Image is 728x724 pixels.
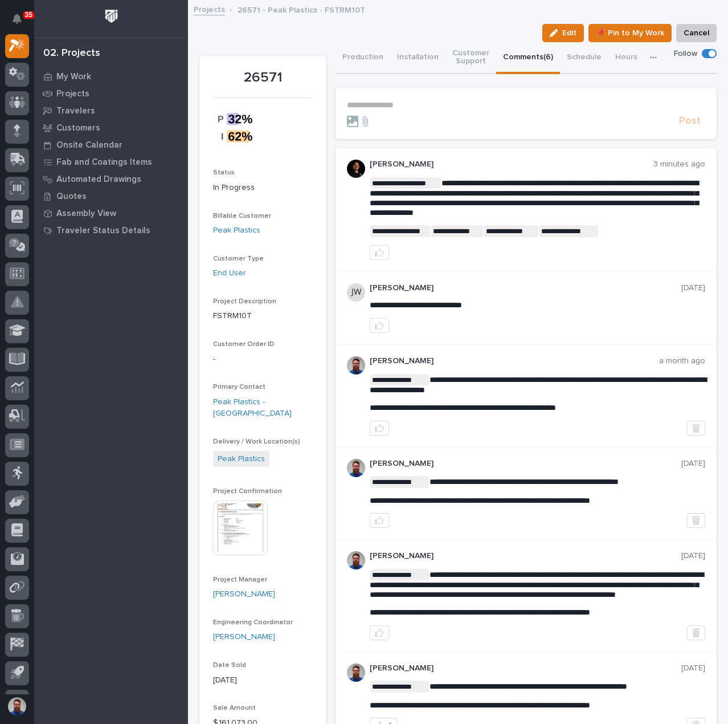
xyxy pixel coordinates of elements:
[56,226,150,236] p: Traveler Status Details
[213,310,313,322] p: FSTRM10T
[213,353,313,365] p: -
[347,356,365,375] img: 6hTokn1ETDGPf9BPokIQ
[687,513,705,528] button: Delete post
[213,396,313,420] a: Peak Plastics - [GEOGRAPHIC_DATA]
[336,42,390,74] button: Production
[34,170,188,188] a: Automated Drawings
[687,421,705,436] button: Delete post
[681,283,705,293] p: [DATE]
[676,24,717,42] button: Cancel
[34,119,188,136] a: Customers
[56,72,91,82] p: My Work
[370,160,653,169] p: [PERSON_NAME]
[542,24,584,42] button: Edit
[674,49,697,59] p: Follow
[370,664,681,673] p: [PERSON_NAME]
[56,157,152,168] p: Fab and Coatings Items
[370,459,681,469] p: [PERSON_NAME]
[370,283,681,293] p: [PERSON_NAME]
[213,438,300,445] span: Delivery / Work Location(s)
[681,459,705,469] p: [DATE]
[681,551,705,561] p: [DATE]
[213,182,313,194] p: In Progress
[34,102,188,119] a: Travelers
[238,3,365,15] p: 26571 - Peak Plastics - FSTRM10T
[213,169,235,176] span: Status
[213,576,267,583] span: Project Manager
[213,674,313,686] p: [DATE]
[347,551,365,570] img: 6hTokn1ETDGPf9BPokIQ
[213,705,256,711] span: Sale Amount
[56,123,100,133] p: Customers
[681,664,705,673] p: [DATE]
[34,85,188,102] a: Projects
[370,421,389,436] button: like this post
[34,222,188,239] a: Traveler Status Details
[213,213,271,219] span: Billable Customer
[213,488,282,495] span: Project Confirmation
[213,341,275,348] span: Customer Order ID
[679,115,701,128] span: Post
[213,384,265,391] span: Primary Contact
[370,551,681,561] p: [PERSON_NAME]
[56,209,116,219] p: Assembly View
[674,115,705,128] button: Post
[213,588,275,600] a: [PERSON_NAME]
[5,7,29,31] button: Notifications
[562,28,576,38] span: Edit
[347,459,365,477] img: 6hTokn1ETDGPf9BPokIQ
[560,42,608,74] button: Schedule
[213,105,263,151] img: XqptL6Y9yHMcg4SYoCMQTsNeetoCHWiRVCWCVBHPtaA
[653,160,705,169] p: 3 minutes ago
[34,188,188,205] a: Quotes
[370,513,389,528] button: like this post
[213,255,264,262] span: Customer Type
[213,619,293,626] span: Engineering Coordinator
[56,89,89,99] p: Projects
[213,267,246,279] a: End User
[194,2,225,15] a: Projects
[213,225,260,237] a: Peak Plastics
[218,453,265,465] a: Peak Plastics
[56,140,122,151] p: Onsite Calendar
[370,318,389,333] button: like this post
[101,6,122,27] img: Workspace Logo
[445,42,496,74] button: Customer Support
[34,68,188,85] a: My Work
[213,298,276,305] span: Project Description
[608,42,644,74] button: Hours
[588,24,672,42] button: 📌 Pin to My Work
[370,356,659,366] p: [PERSON_NAME]
[25,11,32,19] p: 35
[34,136,188,153] a: Onsite Calendar
[596,26,664,40] span: 📌 Pin to My Work
[347,160,365,178] img: 6kNYj605TmiM3HC0GZkC
[56,192,87,202] p: Quotes
[213,662,246,669] span: Date Sold
[659,356,705,366] p: a month ago
[370,625,389,640] button: like this post
[687,625,705,640] button: Delete post
[56,174,141,185] p: Automated Drawings
[496,42,560,74] button: Comments (6)
[390,42,445,74] button: Installation
[14,14,29,32] div: Notifications35
[213,70,313,86] p: 26571
[5,694,29,718] button: users-avatar
[56,106,95,116] p: Travelers
[684,26,709,40] span: Cancel
[213,631,275,643] a: [PERSON_NAME]
[347,664,365,682] img: 6hTokn1ETDGPf9BPokIQ
[43,47,100,60] div: 02. Projects
[370,245,389,260] button: like this post
[34,153,188,170] a: Fab and Coatings Items
[34,205,188,222] a: Assembly View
